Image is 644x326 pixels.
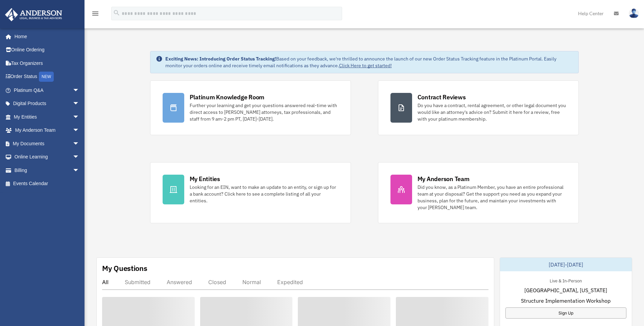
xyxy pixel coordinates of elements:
span: [GEOGRAPHIC_DATA], [US_STATE] [524,286,607,294]
a: My Entities Looking for an EIN, want to make an update to an entity, or sign up for a bank accoun... [150,162,351,223]
div: Expedited [277,279,303,285]
a: Click Here to get started! [339,62,392,69]
span: arrow_drop_down [73,97,86,111]
div: Do you have a contract, rental agreement, or other legal document you would like an attorney's ad... [418,102,566,122]
i: search [113,9,120,17]
a: My Anderson Teamarrow_drop_down [5,124,90,137]
div: Looking for an EIN, want to make an update to an entity, or sign up for a bank account? Click her... [190,184,338,204]
i: menu [91,9,99,18]
div: Based on your feedback, we're thrilled to announce the launch of our new Order Status Tracking fe... [165,55,573,69]
div: [DATE]-[DATE] [500,258,632,271]
div: My Anderson Team [418,175,470,183]
div: Answered [167,279,192,285]
div: My Entities [190,175,220,183]
span: arrow_drop_down [73,137,86,151]
div: Normal [242,279,261,285]
a: Order StatusNEW [5,70,90,84]
a: Billingarrow_drop_down [5,164,90,177]
img: User Pic [629,8,639,18]
span: Structure Implementation Workshop [521,297,611,305]
span: arrow_drop_down [73,83,86,97]
span: arrow_drop_down [73,150,86,164]
a: Events Calendar [5,177,90,191]
img: Anderson Advisors Platinum Portal [3,8,64,21]
a: Digital Productsarrow_drop_down [5,97,90,110]
a: menu [91,12,99,18]
a: Tax Organizers [5,56,90,70]
a: My Anderson Team Did you know, as a Platinum Member, you have an entire professional team at your... [378,162,579,223]
div: All [102,279,109,285]
div: Contract Reviews [418,93,466,101]
a: Platinum Knowledge Room Further your learning and get your questions answered real-time with dire... [150,80,351,135]
div: NEW [39,72,54,82]
a: Contract Reviews Do you have a contract, rental agreement, or other legal document you would like... [378,80,579,135]
a: My Entitiesarrow_drop_down [5,110,90,124]
div: Platinum Knowledge Room [190,93,265,101]
div: Live & In-Person [544,277,587,284]
div: Submitted [125,279,150,285]
a: My Documentsarrow_drop_down [5,137,90,150]
a: Online Ordering [5,43,90,57]
span: arrow_drop_down [73,164,86,177]
span: arrow_drop_down [73,110,86,124]
div: Did you know, as a Platinum Member, you have an entire professional team at your disposal? Get th... [418,184,566,211]
a: Platinum Q&Aarrow_drop_down [5,83,90,97]
div: Further your learning and get your questions answered real-time with direct access to [PERSON_NAM... [190,102,338,122]
div: My Questions [102,263,147,273]
a: Sign Up [505,307,626,319]
strong: Exciting News: Introducing Order Status Tracking! [165,56,276,62]
div: Closed [208,279,226,285]
a: Online Learningarrow_drop_down [5,150,90,164]
span: arrow_drop_down [73,124,86,137]
a: Home [5,30,86,43]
